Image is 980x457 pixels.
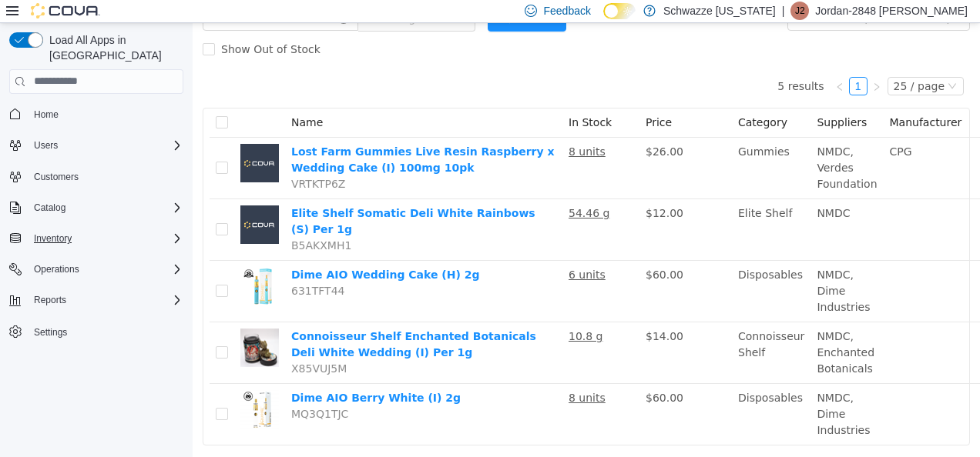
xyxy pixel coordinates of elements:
[43,32,183,63] span: Load All Apps in [GEOGRAPHIC_DATA]
[453,184,491,196] span: $12.00
[99,216,159,228] span: B5AKXMH1
[701,55,752,72] div: 25 / page
[3,103,190,125] button: Home
[28,198,72,217] button: Catalog
[697,122,720,135] span: CPG
[3,135,190,156] button: Users
[99,262,152,274] span: 631TFT44
[638,54,656,72] li: Previous Page
[624,307,682,352] span: NMDC, Enchanted Botanicals
[48,121,86,159] img: Lost Farm Gummies Live Resin Raspberry x Wedding Cake (I) 100mg 10pk placeholder
[755,58,764,69] i: icon: down
[453,307,491,319] span: $14.00
[28,198,183,217] span: Catalog
[539,361,618,422] td: Disposables
[48,244,86,282] img: Dime AIO Wedding Cake (H) 2g hero shot
[643,59,652,68] i: icon: left
[675,54,693,72] li: Next Page
[3,289,190,311] button: Reports
[3,197,190,218] button: Catalog
[28,168,85,186] a: Customers
[99,307,344,335] a: Connoisseur Shelf Enchanted Botanicals Deli White Wedding (I) Per 1g
[543,3,590,18] span: Feedback
[539,238,618,299] td: Disposables
[624,369,677,413] span: NMDC, Dime Industries
[99,184,343,212] a: Elite Shelf Somatic Deli White Rainbows (S) Per 1g
[28,136,64,155] button: Users
[28,260,86,279] button: Operations
[28,167,183,186] span: Customers
[376,245,413,258] u: 6 units
[680,59,689,68] i: icon: right
[376,122,413,135] u: 8 units
[99,339,154,352] span: X85VUJ5M
[624,245,677,290] span: NMDC, Dime Industries
[3,228,190,249] button: Inventory
[3,320,190,342] button: Settings
[3,165,190,188] button: Customers
[22,20,134,32] span: Show Out of Stock
[28,229,183,248] span: Inventory
[28,229,78,248] button: Inventory
[28,291,72,309] button: Reports
[48,367,86,405] img: Dime AIO Berry White (I) 2g hero shot
[453,93,479,105] span: Price
[539,115,618,176] td: Gummies
[28,323,73,342] a: Settings
[453,369,491,381] span: $60.00
[585,54,631,72] li: 5 results
[99,369,268,381] a: Dime AIO Berry White (I) 2g
[453,122,491,135] span: $26.00
[28,322,183,341] span: Settings
[34,294,66,306] span: Reports
[28,105,183,124] span: Home
[28,105,65,124] a: Home
[31,3,100,18] img: Cova
[376,93,419,105] span: In Stock
[603,3,636,19] input: Dark Mode
[34,171,79,183] span: Customers
[34,139,58,152] span: Users
[376,184,417,196] u: 54.46 g
[697,93,770,105] span: Manufacturer
[99,385,156,397] span: MQ3Q1TJC
[790,2,809,20] div: Jordan-2848 Garcia
[99,245,287,258] a: Dime AIO Wedding Cake (H) 2g
[99,122,362,151] a: Lost Farm Gummies Live Resin Raspberry x Wedding Cake (I) 100mg 10pk
[815,2,968,20] p: Jordan-2848 [PERSON_NAME]
[34,108,59,121] span: Home
[9,97,183,383] nav: Complex example
[376,369,413,381] u: 8 units
[34,326,67,339] span: Settings
[624,122,684,167] span: NMDC, Verdes Foundation
[657,55,674,72] a: 1
[539,176,618,238] td: Elite Shelf
[28,291,183,309] span: Reports
[48,182,86,221] img: Elite Shelf Somatic Deli White Rainbows (S) Per 1g placeholder
[376,307,411,319] u: 10.8 g
[539,299,618,361] td: Connoisseur Shelf
[545,93,595,105] span: Category
[34,202,65,214] span: Catalog
[782,2,785,20] p: |
[795,2,805,20] span: J2
[656,54,675,72] li: 1
[663,2,776,20] p: Schwazze [US_STATE]
[624,184,657,196] span: NMDC
[624,93,674,105] span: Suppliers
[28,260,183,279] span: Operations
[3,259,190,280] button: Operations
[99,93,130,105] span: Name
[603,19,604,20] span: Dark Mode
[28,136,183,155] span: Users
[453,245,491,258] span: $60.00
[48,305,86,344] img: Connoisseur Shelf Enchanted Botanicals Deli White Wedding (I) Per 1g hero shot
[34,232,72,245] span: Inventory
[34,263,79,275] span: Operations
[99,155,153,167] span: VRTKTP6Z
